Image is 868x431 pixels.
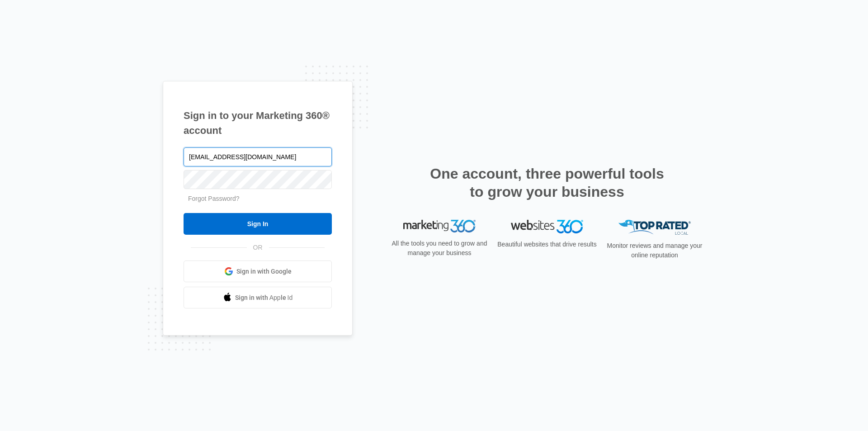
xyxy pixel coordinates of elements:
img: Websites 360 [511,220,583,233]
h2: One account, three powerful tools to grow your business [427,165,667,201]
a: Sign in with Google [184,260,332,282]
img: Marketing 360 [403,220,476,232]
span: Sign in with Google [236,267,292,276]
span: Sign in with Apple Id [235,293,293,303]
h1: Sign in to your Marketing 360® account [184,108,332,138]
span: OR [247,243,269,252]
p: Monitor reviews and manage your online reputation [604,241,705,260]
input: Sign In [184,213,332,235]
a: Sign in with Apple Id [184,287,332,308]
img: Top Rated Local [618,220,691,235]
p: Beautiful websites that drive results [496,240,598,249]
a: Forgot Password? [188,195,240,202]
input: Email [184,147,332,166]
p: All the tools you need to grow and manage your business [389,239,490,258]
